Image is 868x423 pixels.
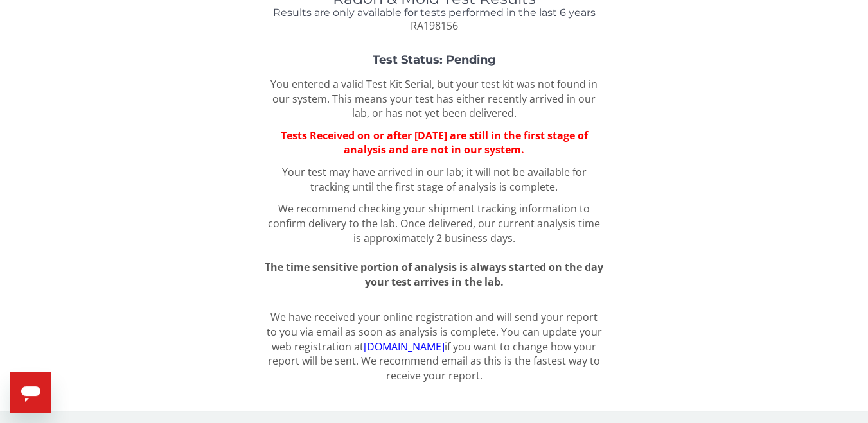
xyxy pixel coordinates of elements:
span: RA198156 [410,19,457,33]
span: We recommend checking your shipment tracking information to confirm delivery to the lab. [268,202,590,230]
h4: Results are only available for tests performed in the last 6 years [264,7,603,19]
span: Tests Received on or after [DATE] are still in the first stage of analysis and are not in our sys... [280,128,587,157]
p: You entered a valid Test Kit Serial, but your test kit was not found in our system. This means yo... [264,77,603,121]
span: The time sensitive portion of analysis is always started on the day your test arrives in the lab. [265,260,603,289]
iframe: Button to launch messaging window, conversation in progress [10,372,51,413]
a: [DOMAIN_NAME] [364,340,445,354]
span: Once delivered, our current analysis time is approximately 2 business days. [353,216,600,245]
p: We have received your online registration and will send your report to you via email as soon as a... [264,310,603,383]
strong: Test Status: Pending [372,53,495,67]
p: Your test may have arrived in our lab; it will not be available for tracking until the first stag... [264,165,603,194]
